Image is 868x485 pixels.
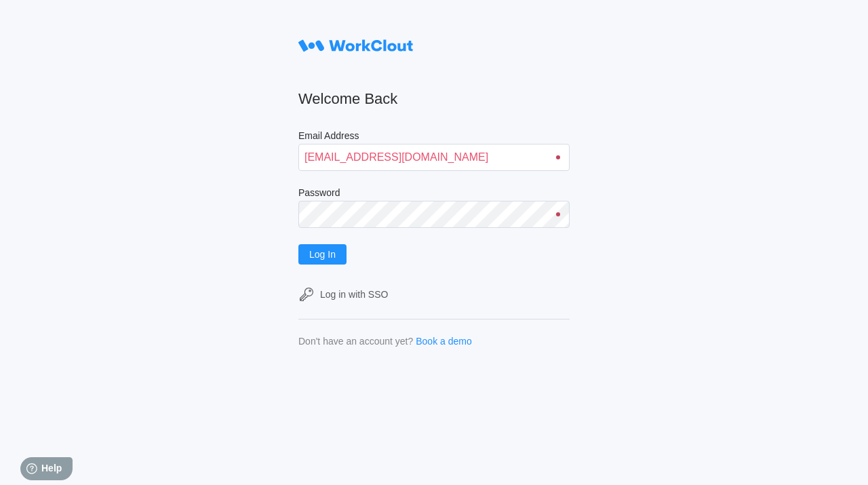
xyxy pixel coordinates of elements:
div: Don't have an account yet? [298,336,413,347]
a: Book a demo [416,336,472,347]
div: Log in with SSO [320,289,388,300]
a: Log in with SSO [298,286,570,303]
input: Enter your email [298,144,570,171]
h2: Welcome Back [298,90,570,109]
span: Log In [309,250,336,259]
button: Log In [298,244,347,265]
label: Password [298,187,570,201]
label: Email Address [298,130,570,144]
